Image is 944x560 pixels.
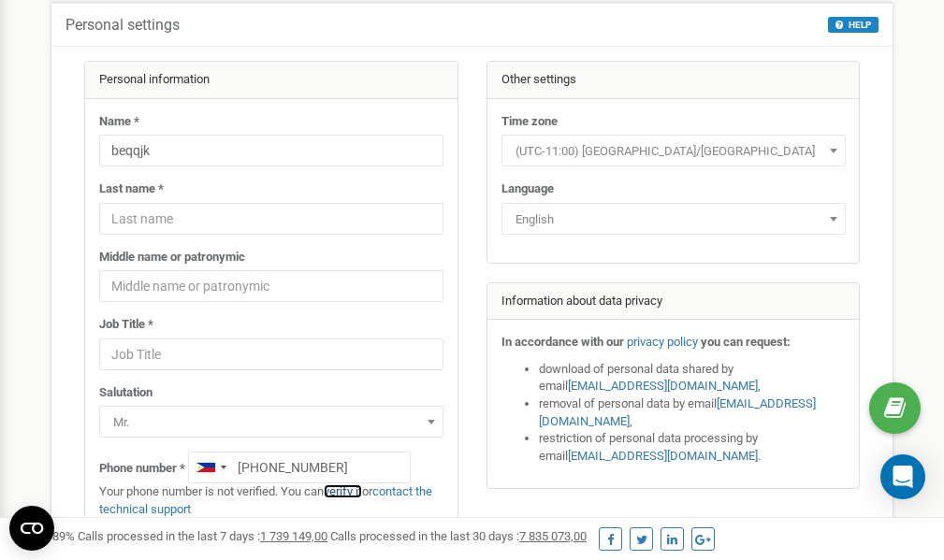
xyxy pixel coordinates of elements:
[627,335,698,349] a: privacy policy
[501,335,624,349] strong: In accordance with our
[501,113,558,131] label: Time zone
[99,180,164,198] label: Last name *
[487,283,860,321] div: Information about data privacy
[99,460,185,478] label: Phone number *
[828,17,879,33] button: HELP
[99,203,443,235] input: Last name
[501,135,846,166] span: (UTC-11:00) Pacific/Midway
[106,409,437,436] span: Mr.
[9,506,54,551] button: Open CMP widget
[539,361,846,395] li: download of personal data shared by email ,
[880,454,925,499] div: Open Intercom Messenger
[568,379,758,393] a: [EMAIL_ADDRESS][DOMAIN_NAME]
[539,396,816,428] a: [EMAIL_ADDRESS][DOMAIN_NAME]
[99,406,443,438] span: Mr.
[189,452,232,482] div: Telephone country code
[539,395,846,430] li: removal of personal data by email ,
[260,529,327,543] u: 1 739 149,00
[99,249,245,266] label: Middle name or patronymic
[508,138,839,165] span: (UTC-11:00) Pacific/Midway
[85,62,457,99] div: Personal information
[99,135,443,166] input: Name
[324,484,362,498] a: verify it
[539,430,846,465] li: restriction of personal data processing by email .
[508,207,839,233] span: English
[701,335,791,349] strong: you can request:
[99,113,139,131] label: Name *
[188,452,411,483] input: +1-800-555-55-55
[501,203,846,235] span: English
[99,484,432,516] a: contact the technical support
[99,338,443,370] input: Job Title
[78,529,327,543] span: Calls processed in the last 7 days :
[519,529,587,543] u: 7 835 073,00
[487,62,860,99] div: Other settings
[501,180,554,198] label: Language
[99,270,443,302] input: Middle name or patronymic
[330,529,587,543] span: Calls processed in the last 30 days :
[99,483,443,518] p: Your phone number is not verified. You can or
[568,449,758,463] a: [EMAIL_ADDRESS][DOMAIN_NAME]
[99,316,153,334] label: Job Title *
[65,17,180,34] h5: Personal settings
[99,384,152,402] label: Salutation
